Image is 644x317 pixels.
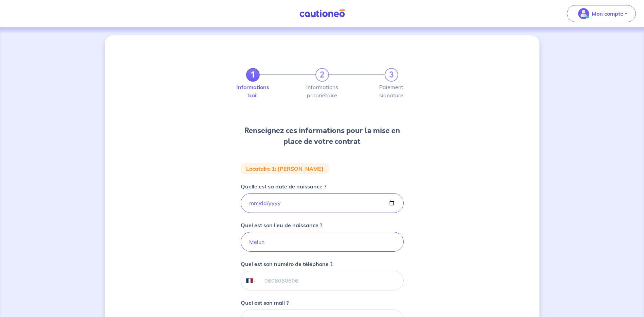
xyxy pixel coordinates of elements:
p: Quel est son numéro de téléphone ? [241,260,332,268]
img: Cautioneo [297,9,348,18]
p: Quel est son lieu de naissance ? [241,221,322,229]
p: Quelle est sa date de naissance ? [241,182,326,190]
input: Paris [241,232,404,252]
a: 1 [246,68,260,82]
h3: Renseignez ces informations pour la mise en place de votre contrat [241,125,404,147]
input: 0606060606 [256,271,403,290]
img: illu_account_valid_menu.svg [578,8,589,19]
button: illu_account_valid_menu.svgMon compte [567,5,636,22]
input: birthdate.placeholder [241,193,404,213]
label: Informations bail [246,84,260,98]
p: Quel est son mail ? [241,299,289,307]
label: Paiement signature [385,84,398,98]
p: Mon compte [592,10,623,18]
p: : [PERSON_NAME] [275,166,324,171]
label: Informations propriétaire [315,84,329,98]
p: Locataire 1 [246,166,275,171]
